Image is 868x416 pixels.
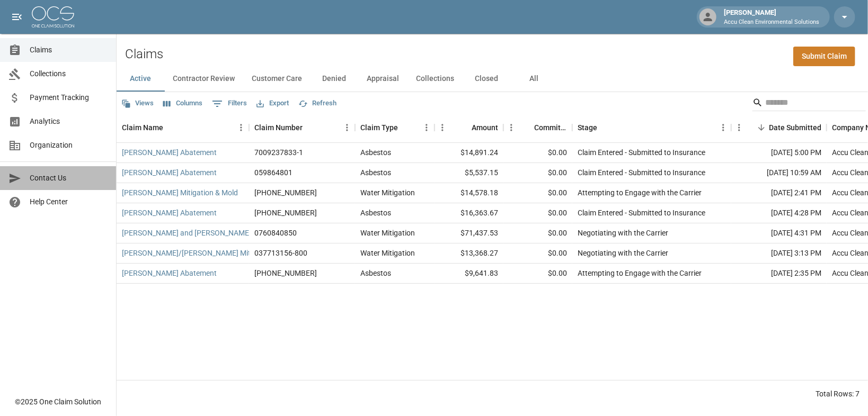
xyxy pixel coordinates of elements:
[457,120,472,135] button: Sort
[435,223,503,243] div: $71,437.53
[254,95,291,112] button: Export
[503,163,572,183] div: $0.00
[360,268,391,278] div: Asbestos
[435,243,503,264] div: $13,368.27
[534,113,567,142] div: Committed Amount
[731,243,827,264] div: [DATE] 3:13 PM
[578,187,702,198] div: Attempting to Engage with the Carrier
[754,120,769,135] button: Sort
[578,113,597,142] div: Stage
[254,207,317,218] div: 01-009-08669
[731,223,827,243] div: [DATE] 4:31 PM
[578,147,705,158] div: Claim Entered - Submitted to Insurance
[463,66,510,92] button: Closed
[233,120,249,135] button: Menu
[122,113,163,142] div: Claim Name
[720,7,823,26] div: [PERSON_NAME]
[6,6,28,28] button: open drawer
[117,66,868,92] div: dynamic tabs
[30,44,108,56] span: Claims
[578,167,705,178] div: Claim Entered - Submitted to Insurance
[731,203,827,223] div: [DATE] 4:28 PM
[435,183,503,203] div: $14,578.18
[578,248,668,258] div: Negotiating with the Carrier
[398,120,413,135] button: Sort
[769,113,821,142] div: Date Submitted
[254,228,297,238] div: 0760840850
[303,120,317,135] button: Sort
[122,228,251,238] a: [PERSON_NAME] and [PERSON_NAME]
[30,173,108,184] span: Contact Us
[724,18,819,27] p: Accu Clean Environmental Solutions
[249,113,355,142] div: Claim Number
[360,248,415,258] div: Water Mitigation
[503,223,572,243] div: $0.00
[30,196,108,207] span: Help Center
[360,187,415,198] div: Water Mitigation
[578,207,705,218] div: Claim Entered - Submitted to Insurance
[358,66,408,92] button: Appraisal
[731,113,827,142] div: Date Submitted
[122,187,238,198] a: [PERSON_NAME] Mitigation & Mold
[503,120,519,135] button: Menu
[752,94,866,113] div: Search
[355,113,435,142] div: Claim Type
[339,120,355,135] button: Menu
[209,95,250,112] button: Show filters
[503,113,572,142] div: Committed Amount
[254,147,303,158] div: 7009237833-1
[503,203,572,223] div: $0.00
[578,228,668,238] div: Negotiating with the Carrier
[30,68,108,79] span: Collections
[254,187,317,198] div: 300-0477590-2025
[30,92,108,103] span: Payment Tracking
[161,95,205,112] button: Select columns
[15,396,101,407] div: © 2025 One Claim Solution
[435,120,450,135] button: Menu
[360,167,391,178] div: Asbestos
[419,120,435,135] button: Menu
[360,207,391,218] div: Asbestos
[578,268,702,278] div: Attempting to Engage with the Carrier
[472,113,498,142] div: Amount
[243,66,311,92] button: Customer Care
[122,207,217,218] a: [PERSON_NAME] Abatement
[311,66,358,92] button: Denied
[164,66,243,92] button: Contractor Review
[360,228,415,238] div: Water Mitigation
[163,120,178,135] button: Sort
[296,95,339,112] button: Refresh
[360,113,398,142] div: Claim Type
[254,167,293,178] div: 059864801
[254,113,303,142] div: Claim Number
[435,143,503,163] div: $14,891.24
[510,66,558,92] button: All
[731,143,827,163] div: [DATE] 5:00 PM
[519,120,534,135] button: Sort
[435,264,503,284] div: $9,641.83
[731,264,827,284] div: [DATE] 2:35 PM
[715,120,731,135] button: Menu
[117,113,249,142] div: Claim Name
[503,183,572,203] div: $0.00
[30,140,108,151] span: Organization
[731,183,827,203] div: [DATE] 2:41 PM
[125,47,163,62] h2: Claims
[254,248,307,258] div: 037713156-800
[597,120,612,135] button: Sort
[408,66,463,92] button: Collections
[119,95,156,112] button: Views
[117,66,164,92] button: Active
[572,113,731,142] div: Stage
[816,388,860,399] div: Total Rows: 7
[30,116,108,127] span: Analytics
[503,243,572,264] div: $0.00
[122,167,217,178] a: [PERSON_NAME] Abatement
[122,248,273,258] a: [PERSON_NAME]/[PERSON_NAME] Mitigation
[731,163,827,183] div: [DATE] 10:59 AM
[32,6,74,28] img: ocs-logo-white-transparent.png
[503,143,572,163] div: $0.00
[435,203,503,223] div: $16,363.67
[360,147,391,158] div: Asbestos
[503,264,572,284] div: $0.00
